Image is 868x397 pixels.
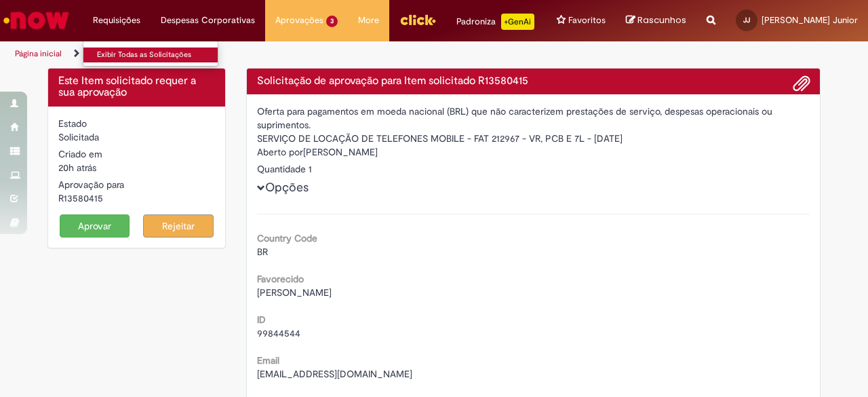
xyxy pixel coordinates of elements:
b: Email [257,354,279,366]
div: 30/09/2025 18:20:22 [58,161,215,174]
b: Favorecido [257,273,304,285]
button: Aprovar [60,214,130,238]
span: JJ [743,16,750,24]
span: 20h atrás [58,162,96,174]
ul: Requisições [83,41,218,67]
span: 3 [326,16,338,27]
div: Solicitada [58,130,215,144]
ul: Trilhas de página [10,41,568,67]
span: Despesas Corporativas [161,14,255,27]
div: Padroniza [456,14,534,30]
span: Requisições [93,14,140,27]
div: [PERSON_NAME] [257,145,810,162]
label: Criado em [58,147,102,161]
span: Rascunhos [637,14,686,26]
img: ServiceNow [1,7,71,34]
label: Aprovação para [58,178,124,191]
a: Exibir Todas as Solicitações [83,48,233,62]
span: More [358,14,379,27]
span: [PERSON_NAME] [257,286,332,299]
span: [PERSON_NAME] Junior [762,14,858,26]
span: Aprovações [275,14,323,27]
time: 30/09/2025 18:20:22 [58,162,96,174]
h4: Solicitação de aprovação para Item solicitado R13580415 [257,75,810,88]
p: +GenAi [501,14,534,30]
span: [EMAIL_ADDRESS][DOMAIN_NAME] [257,368,412,380]
label: Aberto por [257,145,303,159]
img: click_logo_yellow_360x200.png [399,10,436,30]
label: Estado [58,117,87,130]
div: R13580415 [58,191,215,205]
button: Rejeitar [143,214,214,238]
span: BR [257,246,268,258]
a: Rascunhos [626,14,686,27]
div: Oferta para pagamentos em moeda nacional (BRL) que não caracterizem prestações de serviço, despes... [257,105,810,132]
b: ID [257,314,266,326]
b: Country Code [257,232,317,244]
h4: Este Item solicitado requer a sua aprovação [58,75,215,99]
a: Página inicial [15,48,62,59]
span: 99844544 [257,327,300,339]
span: Favoritos [568,14,606,27]
div: SERVIÇO DE LOCAÇÃO DE TELEFONES MOBILE - FAT 212967 - VR, PCB E 7L - [DATE] [257,132,810,145]
div: Quantidade 1 [257,162,810,176]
